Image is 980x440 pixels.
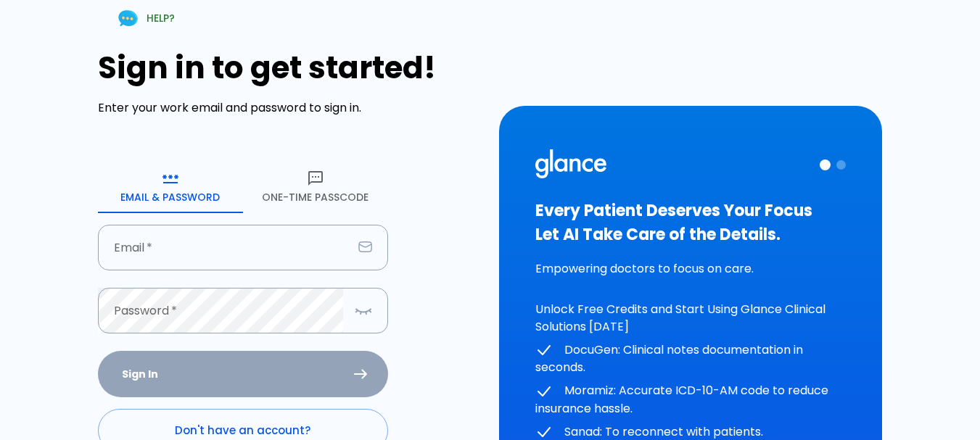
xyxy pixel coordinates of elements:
p: Moramiz: Accurate ICD-10-AM code to reduce insurance hassle. [535,382,847,418]
button: Email & Password [98,161,243,213]
input: dr.ahmed@clinic.com [98,225,353,270]
img: Chat Support [115,6,141,31]
p: DocuGen: Clinical notes documentation in seconds. [535,341,847,377]
button: One-Time Passcode [243,161,388,213]
p: Empowering doctors to focus on care. [535,260,847,278]
p: Enter your work email and password to sign in. [98,99,482,117]
p: Unlock Free Credits and Start Using Glance Clinical Solutions [DATE] [535,301,847,336]
h3: Every Patient Deserves Your Focus Let AI Take Care of the Details. [535,199,847,246]
h1: Sign in to get started! [98,50,482,86]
